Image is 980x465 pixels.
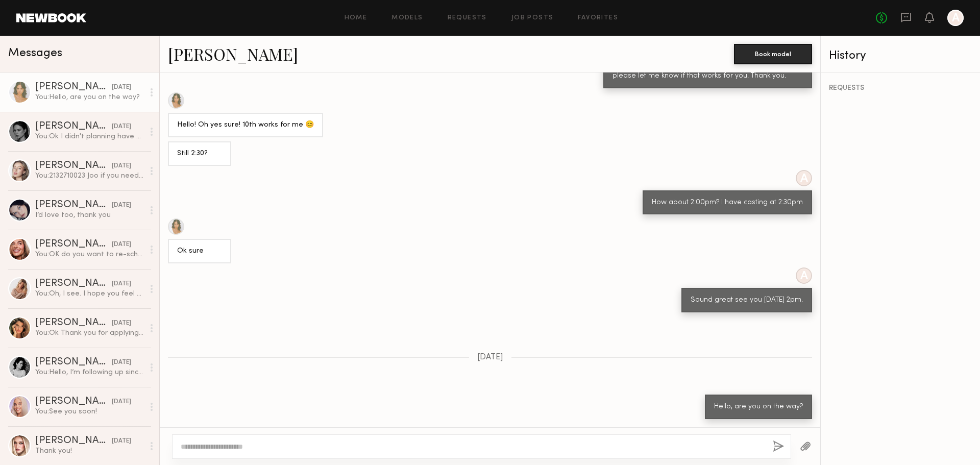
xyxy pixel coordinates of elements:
[112,279,131,289] div: [DATE]
[35,357,112,368] div: [PERSON_NAME]
[734,44,812,64] button: Book model
[35,397,112,407] div: [PERSON_NAME]
[8,47,62,59] span: Messages
[829,50,972,62] div: History
[177,119,314,131] div: Hello! Oh yes sure! 10th works for me 😊
[35,92,144,102] div: You: Hello, are you on the way?
[448,15,487,21] a: Requests
[35,250,144,259] div: You: OK do you want to re-schedule?
[112,436,131,446] div: [DATE]
[691,295,803,306] div: Sound great see you [DATE] 2pm.
[35,328,144,338] div: You: Ok Thank you for applying, have a great day.
[35,121,112,132] div: [PERSON_NAME]
[112,122,131,132] div: [DATE]
[35,407,144,417] div: You: See you soon!
[112,83,131,92] div: [DATE]
[35,279,112,289] div: [PERSON_NAME]
[35,132,144,141] div: You: Ok I didn't planning have a casting for next week but I will make space for you. Please tell...
[177,148,222,160] div: Still 2:30?
[511,15,554,21] a: Job Posts
[35,368,144,377] div: You: Hello, I’m following up since I haven’t received a response from you. I would appreciate it ...
[112,397,131,407] div: [DATE]
[35,446,144,456] div: Thank you!
[829,85,972,92] div: REQUESTS
[112,161,131,171] div: [DATE]
[652,197,803,209] div: How about 2:00pm? I have casting at 2:30pm
[35,171,144,181] div: You: 2132710023 Joo if you need something please contact me Thank you
[112,201,131,210] div: [DATE]
[177,246,222,257] div: Ok sure
[112,358,131,368] div: [DATE]
[578,15,618,21] a: Favorites
[112,240,131,250] div: [DATE]
[35,161,112,171] div: [PERSON_NAME]
[345,15,367,21] a: Home
[35,82,112,92] div: [PERSON_NAME]
[35,200,112,210] div: [PERSON_NAME]
[947,10,964,26] a: A
[35,318,112,328] div: [PERSON_NAME]
[35,239,112,250] div: [PERSON_NAME]
[477,353,503,362] span: [DATE]
[35,210,144,220] div: I’d love too, thank you
[168,43,298,65] a: [PERSON_NAME]
[35,436,112,446] div: [PERSON_NAME]
[734,49,812,58] a: Book model
[714,401,803,413] div: Hello, are you on the way?
[391,15,423,21] a: Models
[112,319,131,328] div: [DATE]
[35,289,144,299] div: You: Oh, I see. I hope you feel better. I can schedule you for [DATE] 4pm. Does that work for you?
